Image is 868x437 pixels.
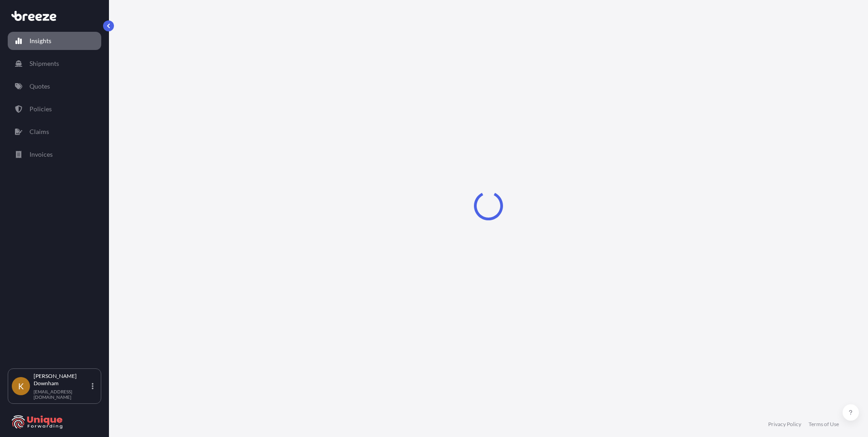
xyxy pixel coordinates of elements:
a: Quotes [8,77,101,95]
p: [EMAIL_ADDRESS][DOMAIN_NAME] [34,389,90,400]
p: [PERSON_NAME] Downham [34,372,90,387]
p: Shipments [30,59,59,68]
a: Policies [8,100,101,118]
a: Insights [8,32,101,50]
span: K [18,382,24,391]
a: Terms of Use [809,421,839,428]
a: Invoices [8,145,101,164]
p: Claims [30,127,49,136]
a: Claims [8,123,101,141]
p: Invoices [30,150,53,159]
img: organization-logo [11,415,64,429]
p: Policies [30,104,52,114]
p: Insights [30,36,51,45]
p: Quotes [30,82,50,91]
a: Privacy Policy [768,421,801,428]
a: Shipments [8,55,101,73]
